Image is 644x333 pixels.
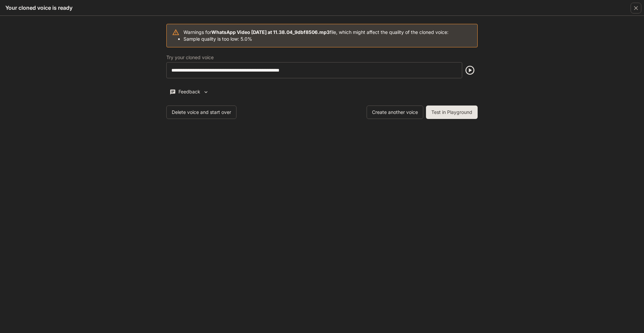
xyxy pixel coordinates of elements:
[5,4,72,11] h5: Your cloned voice is ready
[367,106,423,119] button: Create another voice
[183,26,448,45] div: Warnings for file, which might affect the quality of the cloned voice:
[166,55,214,60] p: Try your cloned voice
[211,29,330,35] b: WhatsApp Video [DATE] at 11.38.04_9dbf8506.mp3
[183,36,448,42] li: Sample quality is too low: 5.0%
[166,86,212,97] button: Feedback
[166,106,236,119] button: Delete voice and start over
[426,106,478,119] button: Test in Playground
